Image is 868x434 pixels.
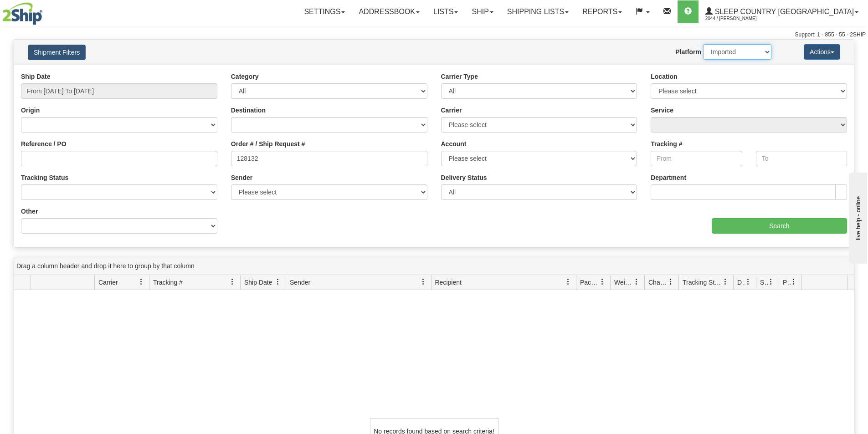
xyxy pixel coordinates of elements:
div: live help - online [7,8,84,15]
label: Account [441,139,467,148]
button: Shipment Filters [28,45,86,60]
a: Sender filter column settings [416,274,431,290]
a: Lists [426,0,465,23]
label: Service [651,106,673,115]
span: Tracking Status [683,278,722,287]
span: Sender [290,278,310,287]
a: Shipping lists [500,0,575,23]
img: logo2044.jpg [2,2,42,25]
a: Recipient filter column settings [560,274,576,290]
input: From [651,151,742,166]
span: Shipment Issues [760,278,768,287]
label: Platform [675,47,701,56]
a: Reports [575,0,629,23]
label: Department [651,173,686,182]
label: Category [231,72,259,81]
a: Tracking Status filter column settings [718,274,733,290]
div: Support: 1 - 855 - 55 - 2SHIP [2,31,866,39]
label: Origin [21,106,40,115]
label: Ship Date [21,72,51,81]
a: Delivery Status filter column settings [740,274,756,290]
span: Carrier [98,278,118,287]
a: Sleep Country [GEOGRAPHIC_DATA] 2044 / [PERSON_NAME] [699,0,865,23]
label: Delivery Status [441,173,487,182]
label: Other [21,207,38,216]
span: Ship Date [244,278,272,287]
label: Reference / PO [21,139,67,148]
a: Pickup Status filter column settings [786,274,801,290]
a: Tracking # filter column settings [225,274,240,290]
a: Settings [297,0,352,23]
a: Weight filter column settings [629,274,644,290]
a: Ship [465,0,500,23]
a: Packages filter column settings [595,274,610,290]
span: Recipient [435,278,462,287]
label: Destination [231,106,266,115]
a: Carrier filter column settings [134,274,149,290]
span: Sleep Country [GEOGRAPHIC_DATA] [713,8,854,15]
label: Sender [231,173,252,182]
label: Order # / Ship Request # [231,139,305,148]
span: Charge [648,278,668,287]
a: Addressbook [352,0,426,23]
span: Tracking # [153,278,183,287]
input: Search [712,218,847,234]
span: Weight [614,278,633,287]
label: Carrier [441,106,462,115]
label: Tracking Status [21,173,68,182]
label: Location [651,72,677,81]
a: Ship Date filter column settings [270,274,286,290]
a: Shipment Issues filter column settings [763,274,779,290]
span: Packages [580,278,599,287]
div: grid grouping header [14,257,854,275]
span: Delivery Status [737,278,745,287]
label: Tracking # [651,139,682,148]
input: To [756,151,847,166]
button: Actions [804,44,840,60]
span: 2044 / [PERSON_NAME] [705,14,774,23]
iframe: chat widget [847,170,867,263]
label: Carrier Type [441,72,478,81]
a: Charge filter column settings [663,274,678,290]
span: Pickup Status [783,278,791,287]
